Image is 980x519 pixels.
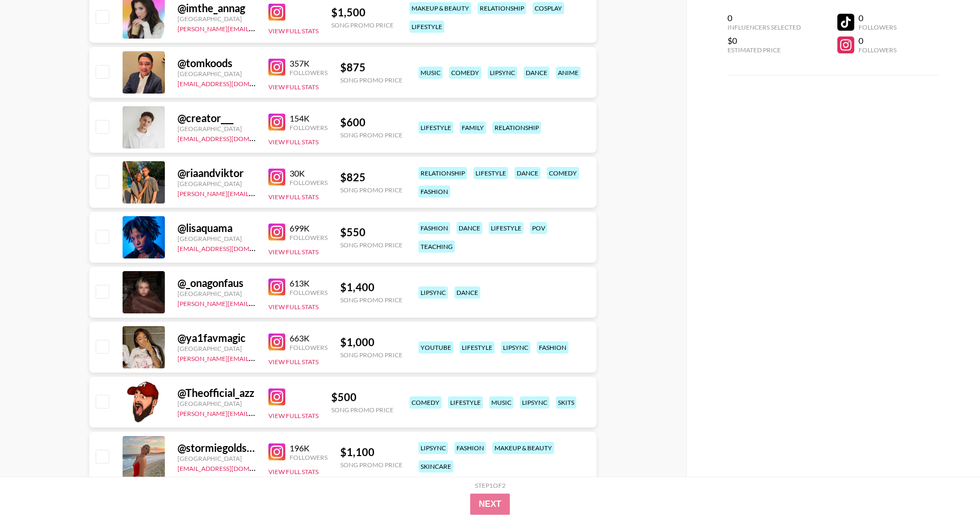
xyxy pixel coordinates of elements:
div: skits [556,396,576,409]
div: Song Promo Price [331,21,394,29]
button: View Full Stats [268,27,319,35]
div: lifestyle [489,222,524,234]
div: makeup & beauty [409,2,471,14]
a: [PERSON_NAME][EMAIL_ADDRESS][DOMAIN_NAME] [178,188,334,198]
div: anime [556,67,581,79]
div: relationship [492,122,541,134]
div: @ lisaquama [178,221,256,235]
div: Followers [290,234,328,242]
div: $ 1,500 [331,6,394,19]
div: makeup & beauty [492,442,554,454]
div: [GEOGRAPHIC_DATA] [178,290,256,298]
div: youtube [418,341,453,354]
div: @ _onagonfaus [178,276,256,290]
a: [EMAIL_ADDRESS][DOMAIN_NAME] [178,243,284,253]
div: @ ya1favmagic [178,331,256,345]
div: [GEOGRAPHIC_DATA] [178,125,256,133]
img: Instagram [268,333,285,350]
div: lipsync [501,341,530,354]
div: lifestyle [418,122,453,134]
img: Instagram [268,224,285,240]
div: 663K [290,333,328,344]
div: Song Promo Price [340,351,403,359]
img: Instagram [268,114,285,131]
div: comedy [547,167,579,179]
button: View Full Stats [268,468,319,476]
div: @ imthe_annag [178,2,256,15]
div: $ 600 [340,116,403,129]
div: Song Promo Price [340,461,403,469]
div: 154K [290,113,328,124]
div: Followers [290,179,328,187]
div: @ stormiegoldsmithh [178,441,256,455]
div: $ 1,000 [340,336,403,349]
div: $ 875 [340,61,403,74]
div: Followers [290,289,328,296]
div: family [460,122,486,134]
a: [EMAIL_ADDRESS][DOMAIN_NAME] [178,462,284,472]
img: Instagram [268,279,285,295]
div: [GEOGRAPHIC_DATA] [178,400,256,407]
div: cosplay [533,2,564,14]
div: @ creator___ [178,112,256,125]
a: [PERSON_NAME][EMAIL_ADDRESS][DOMAIN_NAME] [178,353,334,363]
a: [PERSON_NAME][EMAIL_ADDRESS][DOMAIN_NAME] [178,298,334,308]
div: @ tomkoods [178,57,256,70]
div: [GEOGRAPHIC_DATA] [178,455,256,462]
div: fashion [418,222,450,234]
div: dance [456,222,482,234]
div: Song Promo Price [340,76,403,84]
div: Followers [858,23,897,31]
div: 196K [290,443,328,453]
a: [EMAIL_ADDRESS][DOMAIN_NAME] [178,133,284,143]
div: Song Promo Price [340,296,403,304]
div: lifestyle [473,167,508,179]
img: Instagram [268,4,285,21]
button: View Full Stats [268,248,319,256]
div: 0 [858,35,897,46]
div: 30K [290,168,328,179]
div: dance [524,67,549,79]
div: relationship [418,167,467,179]
div: 699K [290,223,328,234]
div: pov [530,222,547,234]
div: $ 1,100 [340,446,403,459]
div: [GEOGRAPHIC_DATA] [178,15,256,23]
button: View Full Stats [268,412,319,420]
div: $0 [727,35,801,46]
img: Instagram [268,59,285,76]
div: lifestyle [448,396,483,409]
div: Followers [290,69,328,77]
div: [GEOGRAPHIC_DATA] [178,180,256,188]
div: lipsync [418,286,448,299]
div: lifestyle [409,21,444,33]
div: comedy [409,396,442,409]
div: 0 [858,13,897,23]
a: [PERSON_NAME][EMAIL_ADDRESS][DOMAIN_NAME] [178,23,334,33]
div: dance [515,167,540,179]
div: lifestyle [460,341,494,354]
div: comedy [449,67,481,79]
div: music [489,396,514,409]
div: 357K [290,58,328,69]
div: Followers [858,46,897,54]
div: Estimated Price [727,46,801,54]
div: Influencers Selected [727,23,801,31]
div: fashion [537,341,568,354]
div: $ 1,400 [340,281,403,294]
img: Instagram [268,169,285,186]
div: Song Promo Price [340,241,403,249]
div: music [418,67,443,79]
button: View Full Stats [268,358,319,366]
div: teaching [418,240,455,253]
div: Step 1 of 2 [475,481,506,489]
img: Instagram [268,443,285,460]
div: @ riaandviktor [178,166,256,180]
a: [EMAIL_ADDRESS][DOMAIN_NAME] [178,78,284,88]
button: View Full Stats [268,303,319,311]
div: Song Promo Price [340,131,403,139]
div: 613K [290,278,328,289]
div: skincare [418,460,453,472]
a: [PERSON_NAME][EMAIL_ADDRESS][DOMAIN_NAME] [178,407,334,418]
div: [GEOGRAPHIC_DATA] [178,70,256,78]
